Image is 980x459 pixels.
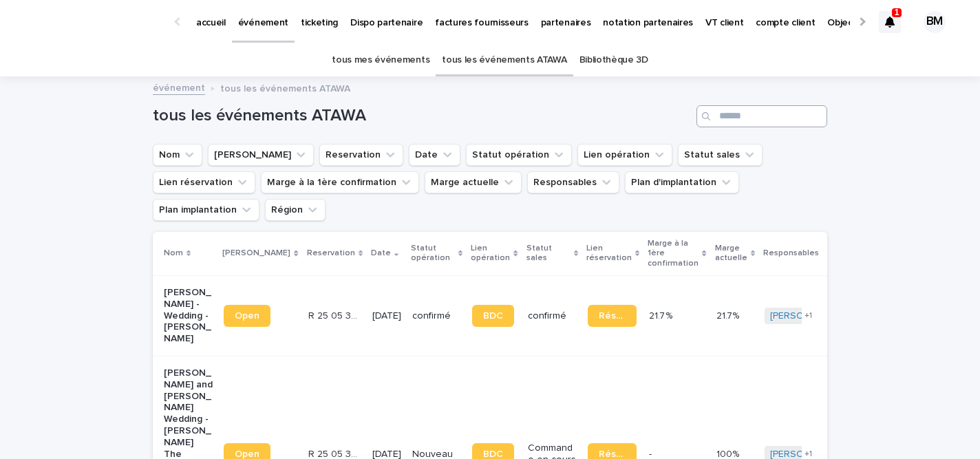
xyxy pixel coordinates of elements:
[770,310,845,322] a: [PERSON_NAME]
[577,144,672,166] button: Lien opération
[442,44,566,76] a: tous les événements ATAWA
[625,171,739,193] button: Plan d'implantation
[805,312,812,320] span: + 1
[763,246,819,261] p: Responsables
[924,11,946,33] div: BM
[265,199,326,221] button: Région
[586,241,632,266] p: Lien réservation
[332,44,429,76] a: tous mes événements
[208,144,314,166] button: Lien Stacker
[235,449,259,459] span: Open
[153,144,202,166] button: Nom
[411,241,455,266] p: Statut opération
[526,241,571,266] p: Statut sales
[696,105,827,127] input: Search
[319,144,403,166] button: Reservation
[528,310,577,322] p: confirmé
[579,44,648,76] a: Bibliothèque 3D
[412,310,461,322] p: confirmé
[483,449,503,459] span: BDC
[599,449,626,459] span: Réservation
[715,241,747,266] p: Marge actuelle
[879,11,901,33] div: 1
[599,311,626,321] span: Réservation
[164,287,213,345] p: [PERSON_NAME] - Wedding - [PERSON_NAME]
[466,144,572,166] button: Statut opération
[235,311,259,321] span: Open
[472,305,514,327] a: BDC
[527,171,619,193] button: Responsables
[261,171,419,193] button: Marge à la 1ère confirmation
[164,246,183,261] p: Nom
[307,246,355,261] p: Reservation
[648,236,699,271] p: Marge à la 1ère confirmation
[649,308,675,322] p: 21.7 %
[483,311,503,321] span: BDC
[409,144,460,166] button: Date
[28,8,161,36] img: Ls34BcGeRexTGTNfXpUC
[153,171,255,193] button: Lien réservation
[372,310,401,322] p: [DATE]
[471,241,510,266] p: Lien opération
[805,450,812,458] span: + 1
[220,80,350,95] p: tous les événements ATAWA
[153,79,205,95] a: événement
[588,305,637,327] a: Réservation
[222,246,290,261] p: [PERSON_NAME]
[425,171,522,193] button: Marge actuelle
[827,241,884,266] p: Plan d'implantation
[153,199,259,221] button: Plan implantation
[895,8,899,17] p: 1
[678,144,763,166] button: Statut sales
[224,305,270,327] a: Open
[371,246,391,261] p: Date
[716,308,742,322] p: 21.7%
[308,308,360,322] p: R 25 05 3705
[153,106,691,126] h1: tous les événements ATAWA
